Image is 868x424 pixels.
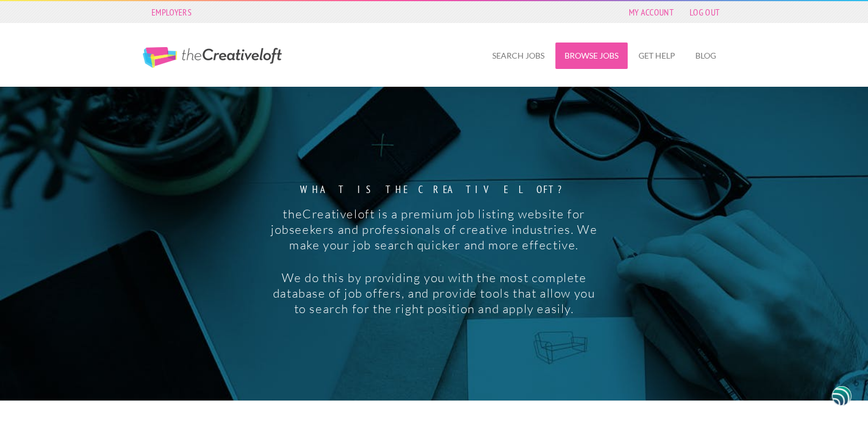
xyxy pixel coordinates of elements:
a: Log Out [684,4,725,20]
a: Employers [146,4,197,20]
a: Get Help [629,43,684,69]
p: We do this by providing you with the most complete database of job offers, and provide tools that... [268,270,600,317]
strong: What is the creative loft? [268,184,600,195]
a: My Account [623,4,679,20]
a: Browse Jobs [555,43,628,69]
a: The Creative Loft [143,47,282,68]
a: Search Jobs [483,43,554,69]
p: theCreativeloft is a premium job listing website for jobseekers and professionals of creative ind... [268,206,600,253]
img: svg+xml;base64,PHN2ZyB3aWR0aD0iNDgiIGhlaWdodD0iNDgiIHZpZXdCb3g9IjAgMCA0OCA0OCIgZmlsbD0ibm9uZSIgeG... [832,385,851,406]
a: Blog [686,43,725,69]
